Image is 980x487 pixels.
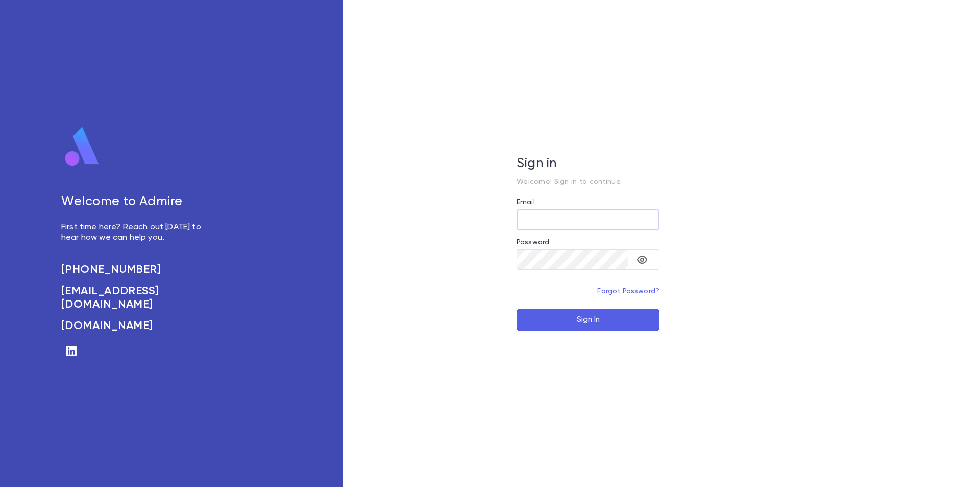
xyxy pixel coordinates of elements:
a: Forgot Password? [597,288,659,295]
p: Welcome! Sign in to continue. [517,178,659,186]
a: [PHONE_NUMBER] [61,263,212,276]
h5: Sign in [517,156,659,172]
a: [DOMAIN_NAME] [61,319,212,333]
a: [EMAIL_ADDRESS][DOMAIN_NAME] [61,285,212,311]
label: Password [517,238,549,246]
img: logo [61,126,103,167]
button: toggle password visibility [632,249,652,270]
button: Sign In [517,309,659,331]
label: Email [517,198,535,206]
p: First time here? Reach out [DATE] to hear how we can help you. [61,222,212,243]
h5: Welcome to Admire [61,195,212,210]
